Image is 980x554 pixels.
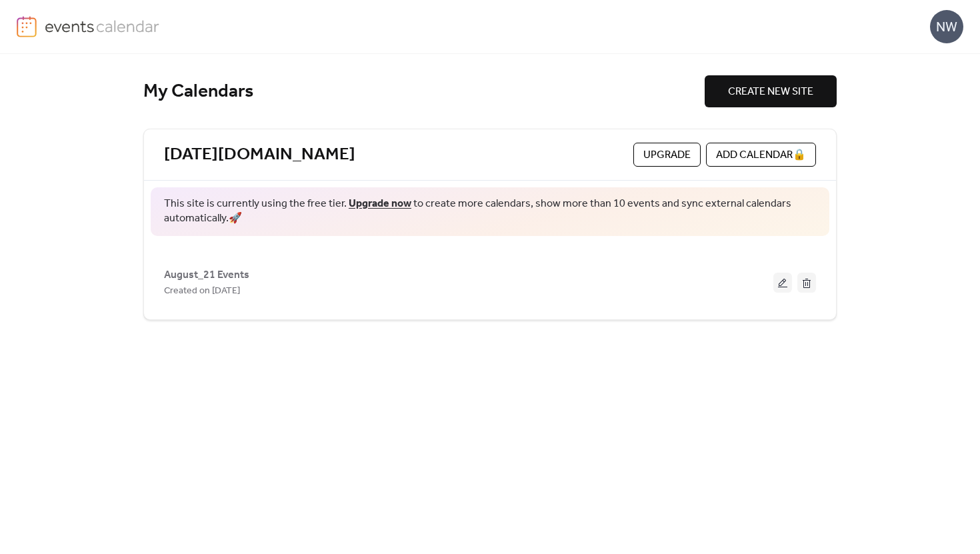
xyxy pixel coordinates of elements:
[164,267,249,283] span: August_21 Events
[705,75,837,107] button: CREATE NEW SITE
[633,143,701,167] button: Upgrade
[143,80,705,103] div: My Calendars
[930,10,963,43] div: NW
[45,16,160,36] img: logo-type
[164,271,249,279] a: August_21 Events
[17,16,37,37] img: logo
[164,283,240,299] span: Created on [DATE]
[349,193,411,214] a: Upgrade now
[728,84,813,100] span: CREATE NEW SITE
[164,197,816,227] span: This site is currently using the free tier. to create more calendars, show more than 10 events an...
[643,147,691,163] span: Upgrade
[164,144,355,166] a: [DATE][DOMAIN_NAME]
